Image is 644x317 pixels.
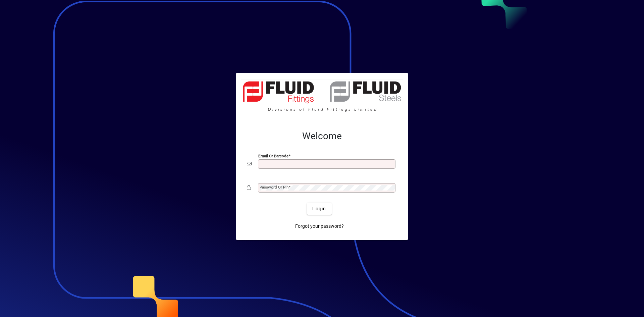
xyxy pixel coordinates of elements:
[295,223,344,230] span: Forgot your password?
[312,205,326,212] span: Login
[258,154,288,158] mat-label: Email or Barcode
[247,130,397,142] h2: Welcome
[292,220,346,232] a: Forgot your password?
[307,203,331,215] button: Login
[260,185,288,190] mat-label: Password or Pin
